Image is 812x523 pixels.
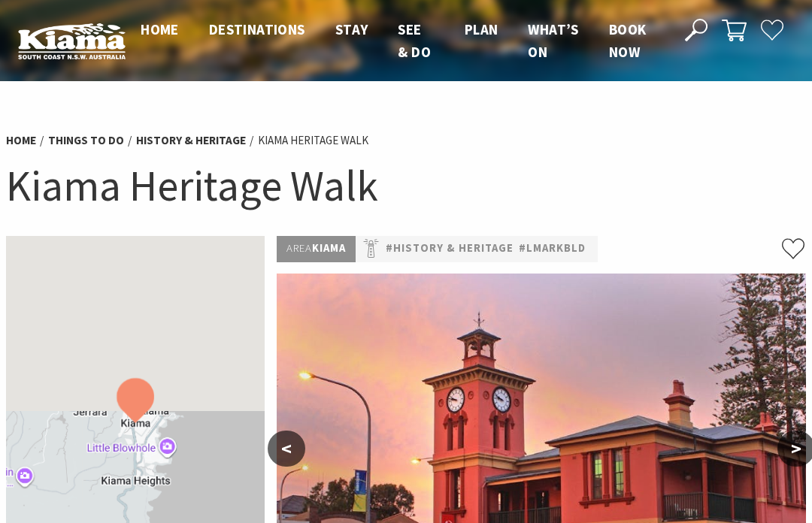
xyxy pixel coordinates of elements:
[209,20,305,38] span: Destinations
[286,241,312,255] span: Area
[528,20,578,61] span: What’s On
[126,18,668,64] nav: Main Menu
[277,236,356,261] p: Kiama
[268,431,305,467] button: <
[519,240,586,258] a: #lmarkbld
[258,132,368,150] li: Kiama Heritage Walk
[136,133,246,148] a: History & Heritage
[141,20,179,38] span: Home
[6,133,36,148] a: Home
[398,20,431,61] span: See & Do
[386,240,514,258] a: #History & Heritage
[465,20,498,38] span: Plan
[609,20,647,61] span: Book now
[6,158,806,213] h1: Kiama Heritage Walk
[18,23,126,59] img: Kiama Logo
[335,20,368,38] span: Stay
[48,133,124,148] a: Things To Do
